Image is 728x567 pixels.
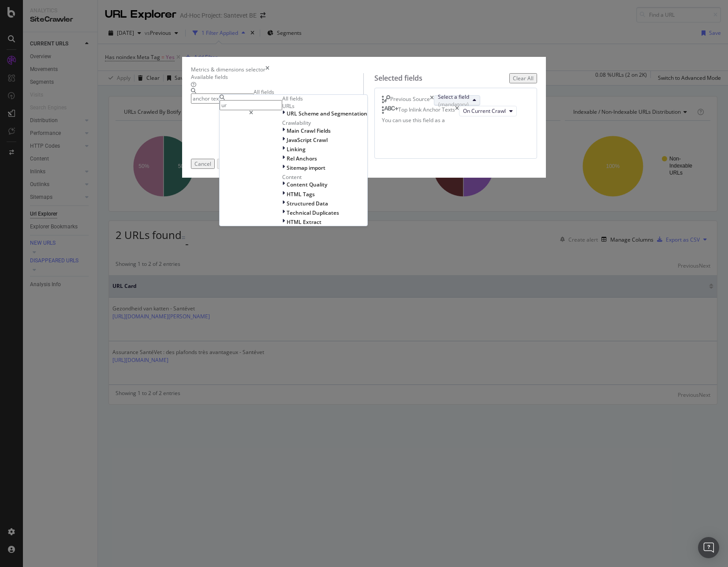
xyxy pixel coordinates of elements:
input: Search by field name [220,100,282,110]
div: (mandatory) [438,101,469,108]
div: Clear All [513,75,534,82]
div: Open Intercom Messenger [698,537,719,558]
input: Search by field name [191,93,254,104]
div: Available fields [191,73,363,81]
div: You can use this field as a [382,116,530,124]
div: All fields [282,95,367,102]
div: Top Inlink Anchor Texts [398,106,455,116]
div: All fields [254,88,363,96]
div: Content [282,173,367,181]
button: On Current Crawl [459,106,517,116]
div: modal [182,57,546,178]
div: Select a field [438,93,469,108]
button: Select a field(mandatory) [434,95,480,106]
div: Crawlability [282,119,367,127]
div: Metrics & dimensions selector [191,66,265,73]
span: Linking [287,145,306,153]
div: Previous SourcetimesSelect a field(mandatory)All fieldsURLsURL Scheme and SegmentationCrawlabilit... [382,95,530,106]
div: Previous Source [390,95,430,106]
button: Clear All [509,73,537,83]
div: times [265,66,269,73]
span: Sitemap import [287,164,325,172]
span: Content Quality [287,181,327,188]
span: Structured Data [287,200,328,207]
div: URLs [282,102,367,110]
div: Selected fields [374,73,422,83]
span: Technical Duplicates [287,209,339,216]
button: Build [217,159,236,169]
span: Rel Anchors [287,155,317,162]
span: HTML Extract [287,218,321,226]
div: times [430,95,434,106]
button: Cancel [191,159,215,169]
div: times [455,106,459,116]
span: URL Scheme and Segmentation [287,110,367,117]
div: Cancel [194,160,211,168]
span: On Current Crawl [463,107,506,115]
span: Main Crawl Fields [287,127,331,134]
span: JavaScript Crawl [287,136,328,144]
span: HTML Tags [287,190,315,198]
div: Top Inlink Anchor TextstimesOn Current Crawl [382,106,530,116]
